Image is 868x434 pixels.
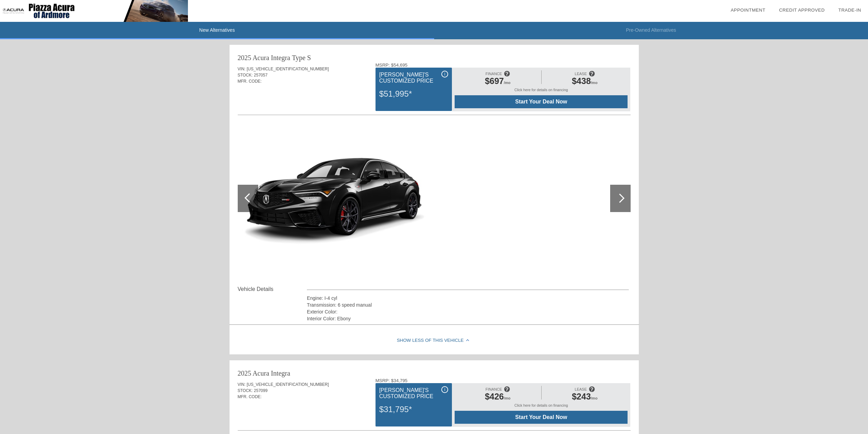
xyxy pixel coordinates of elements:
[238,95,631,106] div: Quoted on [DATE] 12:48:48 PM
[238,410,631,421] div: Quoted on [DATE] 12:48:48 PM
[731,8,765,13] a: Appointment
[779,8,825,13] a: Credit Approved
[379,401,448,418] div: $31,795*
[307,315,629,322] div: Interior Color: Ebony
[238,126,431,271] img: Majestic%20Black%20Pearl-BK-29%2C29%2C29-640-en_US.jpg
[485,76,504,86] span: $697
[230,327,639,354] div: Show Less of this Vehicle
[838,8,861,13] a: Trade-In
[238,67,246,71] span: VIN:
[455,88,628,95] div: Click here for details on financing
[575,387,587,391] span: LEASE
[238,73,253,78] span: STOCK:
[486,72,502,76] span: FINANCE
[379,386,448,401] div: [PERSON_NAME]'s Customized Price
[238,394,262,399] span: MFR. CODE:
[572,76,591,86] span: $438
[572,392,591,401] span: $243
[486,387,502,391] span: FINANCE
[247,382,329,387] span: [US_VEHICLE_IDENTIFICATION_NUMBER]
[307,302,629,308] div: Transmission: 6 speed manual
[376,378,631,383] div: MSRP: $34,795
[238,368,290,378] div: 2025 Acura Integra
[379,71,448,85] div: [PERSON_NAME]'s Customized Price
[292,53,311,62] div: Type S
[458,76,537,88] div: /mo
[441,71,448,78] div: i
[376,62,631,68] div: MSRP: $54,695
[307,295,629,302] div: Engine: I-4 cyl
[379,85,448,103] div: $51,995*
[238,382,246,387] span: VIN:
[254,388,267,393] span: 257099
[247,67,329,71] span: [US_VEHICLE_IDENTIFICATION_NUMBER]
[545,76,624,88] div: /mo
[458,392,537,403] div: /mo
[485,392,504,401] span: $426
[463,99,619,105] span: Start Your Deal Now
[238,285,307,293] div: Vehicle Details
[254,73,267,78] span: 257057
[238,79,262,84] span: MFR. CODE:
[545,392,624,403] div: /mo
[455,403,628,411] div: Click here for details on financing
[307,308,629,315] div: Exterior Color:
[238,53,290,62] div: 2025 Acura Integra
[463,414,619,420] span: Start Your Deal Now
[238,388,253,393] span: STOCK:
[575,72,587,76] span: LEASE
[441,386,448,393] div: i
